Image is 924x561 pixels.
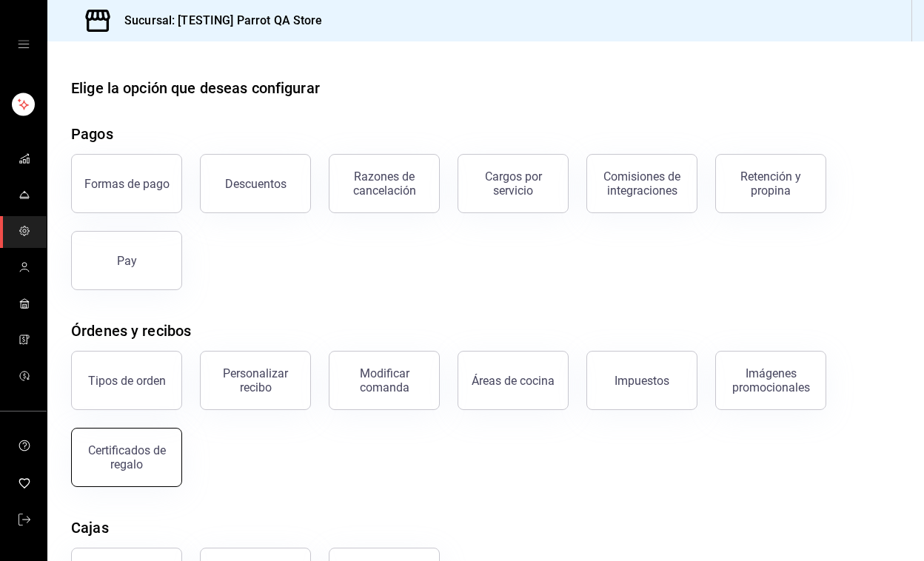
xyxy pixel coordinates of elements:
button: Comisiones de integraciones [586,154,697,213]
div: Impuestos [615,374,669,388]
h3: Sucursal: [TESTING] Parrot QA Store [113,12,323,30]
button: Tipos de orden [71,351,182,410]
div: Descuentos [225,177,287,191]
button: Pay [71,231,182,290]
button: Modificar comanda [329,351,440,410]
div: Tipos de orden [88,374,166,388]
div: Cargos por servicio [467,169,559,198]
button: Cargos por servicio [458,154,569,213]
button: open drawer [18,38,30,50]
button: Personalizar recibo [200,351,311,410]
button: Formas de pago [71,154,182,213]
div: Pagos [71,123,113,145]
div: Personalizar recibo [210,366,301,394]
button: Impuestos [586,351,697,410]
div: Órdenes y recibos [71,320,191,342]
button: Certificados de regalo [71,428,182,487]
div: Modificar comanda [338,366,430,394]
div: Elige la opción que deseas configurar [71,77,320,99]
div: Formas de pago [84,177,170,191]
div: Áreas de cocina [472,374,555,388]
button: Imágenes promocionales [715,351,826,410]
button: Áreas de cocina [458,351,569,410]
div: Comisiones de integraciones [596,169,688,198]
button: Descuentos [200,154,311,213]
button: Retención y propina [715,154,826,213]
div: Cajas [71,517,109,539]
div: Certificados de regalo [81,443,173,471]
div: Razones de cancelación [338,169,430,198]
div: Pay [117,254,137,268]
div: Retención y propina [725,169,817,198]
button: Razones de cancelación [329,154,440,213]
div: Imágenes promocionales [725,366,817,394]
